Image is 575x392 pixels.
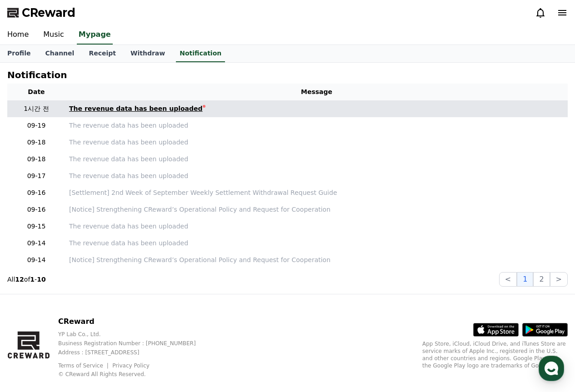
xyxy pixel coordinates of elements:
a: Music [36,25,71,45]
button: 1 [517,272,533,287]
a: [Notice] Strengthening CReward’s Operational Policy and Request for Cooperation [69,255,564,265]
a: The revenue data has been uploaded [69,138,564,147]
strong: 12 [15,276,24,283]
div: The revenue data has been uploaded [69,104,203,114]
a: Privacy Policy [112,362,150,369]
span: CReward [22,5,75,20]
span: Settings [135,302,157,309]
a: Withdraw [123,45,172,62]
a: CReward [7,5,75,20]
a: The revenue data has been uploaded [69,154,564,164]
a: [Settlement] 2nd Week of September Weekly Settlement Withdrawal Request Guide [69,188,564,198]
p: 09-18 [11,154,62,164]
p: 09-17 [11,171,62,181]
h4: Notification [7,70,67,80]
span: Home [23,302,39,309]
a: Settings [117,288,175,311]
p: App Store, iCloud, iCloud Drive, and iTunes Store are service marks of Apple Inc., registered in ... [422,340,568,369]
p: 09-14 [11,238,62,248]
a: Home [3,288,60,311]
strong: 1 [30,276,35,283]
p: 09-16 [11,205,62,214]
a: Terms of Service [58,362,110,369]
p: 09-16 [11,188,62,198]
button: 2 [533,272,550,287]
p: CReward [58,316,210,327]
p: 1시간 전 [11,104,62,114]
p: 09-14 [11,255,62,265]
a: The revenue data has been uploaded [69,238,564,248]
a: Mypage [77,25,113,45]
span: Messages [75,302,102,309]
p: 09-19 [11,121,62,130]
p: Address : [STREET_ADDRESS] [58,349,210,356]
p: 09-18 [11,138,62,147]
p: YP Lab Co., Ltd. [58,331,210,338]
a: The revenue data has been uploaded [69,171,564,181]
a: The revenue data has been uploaded [69,121,564,130]
a: Notification [176,45,225,62]
a: Messages [60,288,117,311]
a: [Notice] Strengthening CReward’s Operational Policy and Request for Cooperation [69,205,564,214]
a: The revenue data has been uploaded [69,104,564,114]
p: Business Registration Number : [PHONE_NUMBER] [58,340,210,347]
p: All of - [7,275,46,284]
a: Channel [38,45,81,62]
button: < [499,272,517,287]
p: 09-15 [11,222,62,231]
a: Receipt [81,45,123,62]
strong: 10 [37,276,45,283]
th: Date [7,84,65,100]
button: > [550,272,568,287]
a: The revenue data has been uploaded [69,222,564,231]
p: © CReward All Rights Reserved. [58,371,210,378]
th: Message [65,84,568,100]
